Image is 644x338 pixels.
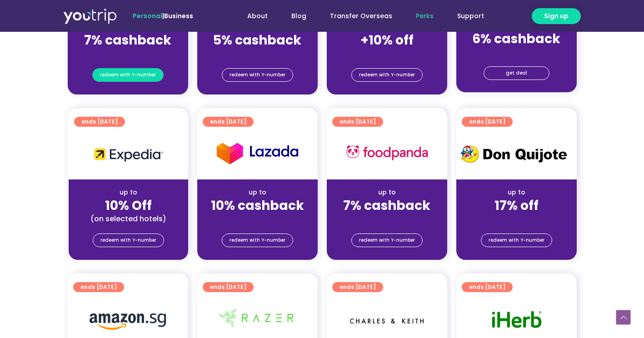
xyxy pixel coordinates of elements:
[230,69,285,81] span: redeem with Y-number
[100,69,156,81] span: redeem with Y-number
[532,8,581,24] a: Sign up
[76,214,181,224] div: (on selected hotels)
[464,214,569,224] div: (for stays only)
[489,234,544,247] span: redeem with Y-number
[203,117,254,127] a: ends [DATE]
[164,11,193,20] a: Business
[222,68,293,82] a: redeem with Y-number
[211,197,304,214] strong: 10% cashback
[462,282,513,292] a: ends [DATE]
[472,30,560,48] strong: 6% cashback
[213,31,301,49] strong: 5% cashback
[332,282,383,292] a: ends [DATE]
[280,8,318,25] a: Blog
[464,47,569,57] div: (for stays only)
[544,11,569,21] span: Sign up
[334,214,440,224] div: (for stays only)
[235,8,280,25] a: About
[222,234,293,247] a: redeem with Y-number
[105,197,152,214] strong: 10% Off
[205,214,310,224] div: (for stays only)
[484,66,549,80] a: get deal
[76,188,181,197] div: up to
[469,282,505,292] span: ends [DATE]
[73,282,124,292] a: ends [DATE]
[210,117,246,127] span: ends [DATE]
[339,117,376,127] span: ends [DATE]
[74,117,125,127] a: ends [DATE]
[469,117,505,127] span: ends [DATE]
[351,234,423,247] a: redeem with Y-number
[343,197,430,214] strong: 7% cashback
[80,282,117,292] span: ends [DATE]
[93,234,164,247] a: redeem with Y-number
[334,49,440,58] div: (for stays only)
[84,31,171,49] strong: 7% cashback
[75,49,181,58] div: (for stays only)
[133,11,193,20] span: |
[133,11,162,20] span: Personal
[230,234,285,247] span: redeem with Y-number
[494,197,539,214] strong: 17% off
[205,188,310,197] div: up to
[218,8,496,25] nav: Menu
[464,188,569,197] div: up to
[351,68,423,82] a: redeem with Y-number
[318,8,404,25] a: Transfer Overseas
[100,234,156,247] span: redeem with Y-number
[339,282,376,292] span: ends [DATE]
[359,69,415,81] span: redeem with Y-number
[506,67,527,80] span: get deal
[360,31,414,49] strong: +10% off
[359,234,415,247] span: redeem with Y-number
[334,188,440,197] div: up to
[81,117,118,127] span: ends [DATE]
[332,117,383,127] a: ends [DATE]
[203,282,254,292] a: ends [DATE]
[92,68,164,82] a: redeem with Y-number
[404,8,445,25] a: Perks
[205,49,310,58] div: (for stays only)
[210,282,246,292] span: ends [DATE]
[462,117,513,127] a: ends [DATE]
[481,234,552,247] a: redeem with Y-number
[445,8,496,25] a: Support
